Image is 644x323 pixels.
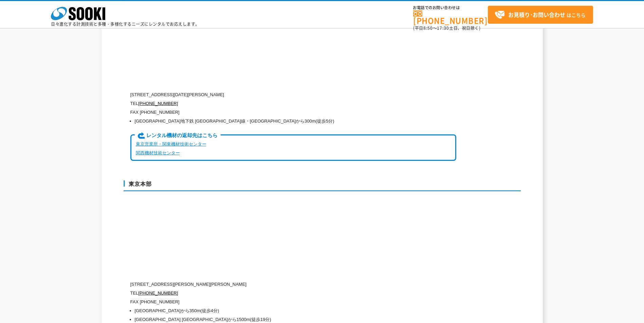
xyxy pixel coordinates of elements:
[135,117,456,126] li: [GEOGRAPHIC_DATA]地下鉄 [GEOGRAPHIC_DATA]線・[GEOGRAPHIC_DATA]から300m(徒歩5分)
[437,25,449,31] span: 17:30
[130,108,456,117] p: FAX [PHONE_NUMBER]
[508,10,565,19] strong: お見積り･お問い合わせ
[135,306,456,315] li: [GEOGRAPHIC_DATA]から350m(徒歩4分)
[413,6,488,10] span: お電話でのお問い合わせは
[413,10,488,24] a: [PHONE_NUMBER]
[138,290,178,296] a: [PHONE_NUMBER]
[136,142,206,147] a: 東京営業所・関東機材技術センター
[136,150,180,155] a: 関西機材技術センター
[495,10,586,20] span: はこちら
[130,289,456,298] p: TEL
[130,99,456,108] p: TEL
[51,22,200,26] p: 日々進化する計測技術と多種・多様化するニーズにレンタルでお応えします。
[423,25,433,31] span: 8:50
[135,132,221,139] span: レンタル機材の返却先はこちら
[130,280,456,289] p: [STREET_ADDRESS][PERSON_NAME][PERSON_NAME]
[138,101,178,106] a: [PHONE_NUMBER]
[488,6,593,24] a: お見積り･お問い合わせはこちら
[130,90,456,99] p: [STREET_ADDRESS][DATE][PERSON_NAME]
[130,298,456,306] p: FAX [PHONE_NUMBER]
[124,180,521,191] h3: 東京本部
[413,25,480,31] span: (平日 ～ 土日、祝日除く)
